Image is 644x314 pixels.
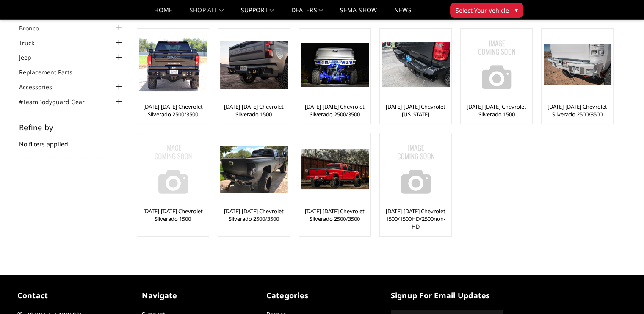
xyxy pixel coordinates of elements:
[19,68,83,77] a: Replacement Parts
[19,83,63,91] a: Accessories
[340,7,377,19] a: SEMA Show
[291,7,323,19] a: Dealers
[463,31,530,99] a: No Image
[382,135,449,203] a: No Image
[544,103,611,118] a: [DATE]-[DATE] Chevrolet Silverado 2500/3500
[602,273,644,314] iframe: Chat Widget
[19,124,124,131] h5: Refine by
[139,103,207,118] a: [DATE]-[DATE] Chevrolet Silverado 2500/3500
[301,207,368,223] a: [DATE]-[DATE] Chevrolet Silverado 2500/3500
[190,7,224,19] a: shop all
[139,135,207,203] img: No Image
[19,124,124,157] div: No filters applied
[382,103,449,118] a: [DATE]-[DATE] Chevrolet [US_STATE]
[220,103,287,118] a: [DATE]-[DATE] Chevrolet Silverado 1500
[382,207,449,230] a: [DATE]-[DATE] Chevrolet 1500/1500HD/2500non-HD
[450,3,523,18] button: Select Your Vehicle
[139,207,207,223] a: [DATE]-[DATE] Chevrolet Silverado 1500
[142,290,254,301] h5: Navigate
[19,97,95,106] a: #TeamBodyguard Gear
[266,290,378,301] h5: Categories
[17,290,129,301] h5: contact
[220,207,287,223] a: [DATE]-[DATE] Chevrolet Silverado 2500/3500
[19,53,42,62] a: Jeep
[394,7,411,19] a: News
[301,103,368,118] a: [DATE]-[DATE] Chevrolet Silverado 2500/3500
[154,7,172,19] a: Home
[463,31,531,99] img: No Image
[463,103,530,118] a: [DATE]-[DATE] Chevrolet Silverado 1500
[139,135,207,203] a: No Image
[19,24,50,33] a: Bronco
[515,6,518,14] span: ▾
[382,135,450,203] img: No Image
[391,290,503,301] h5: signup for email updates
[241,7,274,19] a: Support
[19,39,45,47] a: Truck
[456,6,509,15] span: Select Your Vehicle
